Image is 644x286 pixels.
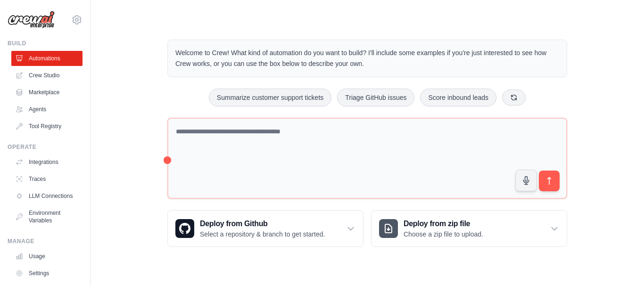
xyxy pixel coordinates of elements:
[11,249,83,264] a: Usage
[8,11,55,29] img: Logo
[404,218,483,229] h3: Deploy from zip file
[11,102,83,117] a: Agents
[11,188,83,204] a: LLM Connections
[11,266,83,281] a: Settings
[464,229,610,259] p: Describe the automation you want to build, select an example option, or use the microphone to spe...
[175,48,559,69] p: Welcome to Crew! What kind of automation do you want to build? I'll include some examples if you'...
[11,51,83,66] a: Automations
[200,218,325,229] h3: Deploy from Github
[200,229,325,239] p: Select a repository & branch to get started.
[464,212,610,225] h3: Create an automation
[11,155,83,170] a: Integrations
[11,119,83,134] a: Tool Registry
[8,143,83,151] div: Operate
[11,205,83,228] a: Environment Variables
[8,237,83,245] div: Manage
[11,172,83,187] a: Traces
[420,89,496,106] button: Score inbound leads
[615,200,622,207] button: Close walkthrough
[11,85,83,100] a: Marketplace
[404,229,483,239] p: Choose a zip file to upload.
[8,40,83,47] div: Build
[337,89,414,106] button: Triage GitHub issues
[11,68,83,83] a: Crew Studio
[209,89,331,106] button: Summarize customer support tickets
[471,202,490,209] span: Step 1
